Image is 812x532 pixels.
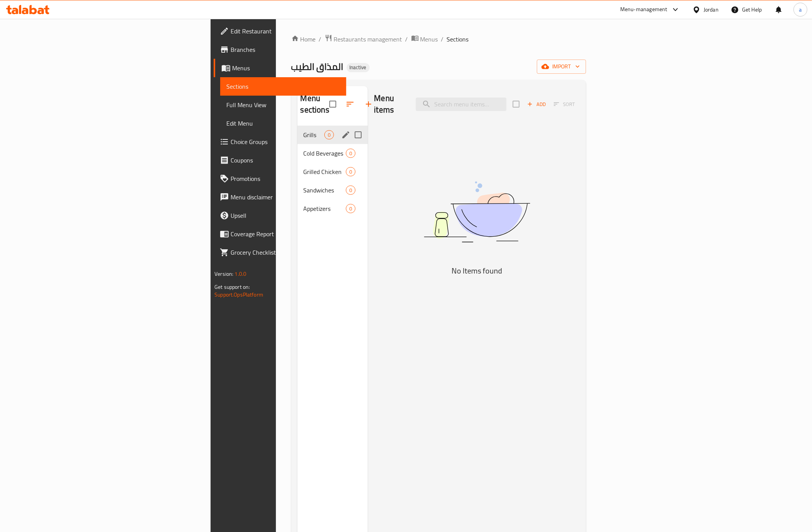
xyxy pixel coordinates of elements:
a: Menu disclaimer [214,188,346,206]
span: Cold Beverages [304,149,346,158]
div: Grilled Chicken0 [297,162,368,181]
a: Branches [214,40,346,59]
span: a [799,5,802,14]
span: Restaurants management [334,35,402,44]
span: 0 [346,168,355,176]
div: Menu-management [620,5,668,14]
a: Choice Groups [214,133,346,151]
span: Branches [231,45,340,54]
nav: breadcrumb [291,34,586,44]
a: Edit Restaurant [214,22,346,40]
span: 0 [325,131,334,139]
a: Upsell [214,206,346,225]
span: Sections [226,82,340,91]
a: Edit Menu [220,114,346,133]
li: / [441,35,444,44]
a: Sections [220,77,346,96]
nav: Menu sections [297,123,368,221]
span: Menu disclaimer [231,192,340,202]
button: import [537,60,586,74]
span: Coverage Report [231,229,340,239]
span: Inactive [347,64,370,71]
button: Add [524,98,549,110]
a: Grocery Checklist [214,243,346,262]
button: Add section [359,95,378,113]
button: edit [340,129,352,141]
span: Edit Restaurant [231,27,340,36]
div: Appetizers0 [297,199,368,218]
span: Full Menu View [226,100,340,109]
span: 0 [346,187,355,194]
div: items [346,204,355,213]
span: Upsell [231,211,340,220]
div: Inactive [347,63,370,72]
div: Cold Beverages0 [297,144,368,162]
input: search [416,98,506,111]
span: Select section first [549,98,580,110]
a: Coverage Report [214,225,346,243]
span: Grilled Chicken [304,167,346,176]
span: Get support on: [214,282,250,292]
span: Add [526,100,547,109]
a: Full Menu View [220,96,346,114]
span: Sections [447,35,469,44]
div: Jordan [704,5,719,14]
span: Menus [420,35,438,44]
span: Menus [232,63,340,73]
span: Appetizers [304,204,346,213]
span: Promotions [231,174,340,183]
div: items [346,149,355,158]
span: Add item [524,98,549,110]
a: Menus [214,59,346,77]
div: Sandwiches0 [297,181,368,199]
h2: Menu items [374,93,406,116]
span: Version: [214,269,233,279]
img: dish.svg [381,161,573,263]
span: Choice Groups [231,137,340,146]
span: Edit Menu [226,119,340,128]
li: / [405,35,408,44]
span: Grocery Checklist [231,248,340,257]
span: Grills [304,130,325,139]
h5: No Items found [381,265,573,277]
span: Coupons [231,156,340,165]
div: items [346,167,355,176]
a: Restaurants management [325,34,402,44]
a: Menus [411,34,438,44]
a: Promotions [214,169,346,188]
span: 0 [346,150,355,157]
span: 0 [346,205,355,212]
div: items [346,186,355,195]
a: Support.OpsPlatform [214,290,263,300]
span: 1.0.0 [235,269,247,279]
span: Sandwiches [304,186,346,195]
a: Coupons [214,151,346,169]
div: Grills0edit [297,126,368,144]
span: import [543,62,580,71]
